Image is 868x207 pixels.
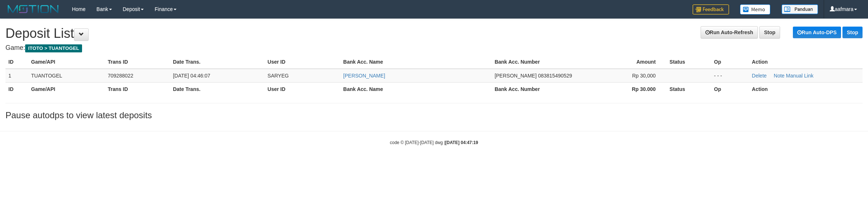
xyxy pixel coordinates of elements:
strong: [DATE] 04:47:19 [445,140,478,145]
th: Bank Acc. Name [340,55,492,69]
th: Game/API [28,55,105,69]
h3: Pause autodps to view latest deposits [5,111,863,120]
th: Bank Acc. Number [492,55,591,69]
a: Run Auto-Refresh [701,26,758,39]
th: User ID [265,55,341,69]
th: Date Trans. [170,55,264,69]
span: SARYEG [268,73,289,79]
td: 1 [5,69,28,83]
th: User ID [265,82,341,96]
span: ITOTO > TUANTOGEL [25,44,82,52]
img: Feedback.jpg [693,4,729,15]
th: Op [711,55,749,69]
th: Action [749,82,863,96]
a: Stop [842,27,863,38]
th: ID [5,55,28,69]
th: Bank Acc. Number [492,82,591,96]
td: TUANTOGEL [28,69,105,83]
span: 709288022 [108,73,133,79]
th: Date Trans. [170,82,264,96]
img: MOTION_logo.png [5,4,61,15]
span: 083815490529 [538,73,572,79]
th: Game/API [28,82,105,96]
a: [PERSON_NAME] [343,73,385,79]
th: Trans ID [105,55,170,69]
th: Trans ID [105,82,170,96]
span: [PERSON_NAME] [495,73,536,79]
span: [DATE] 04:46:07 [173,73,210,79]
th: Amount [591,55,667,69]
th: Op [711,82,749,96]
span: Rp 30,000 [632,73,656,79]
th: Bank Acc. Name [340,82,492,96]
th: Rp 30.000 [591,82,667,96]
th: ID [5,82,28,96]
img: panduan.png [782,4,818,14]
th: Status [667,82,711,96]
a: Stop [759,26,780,39]
td: - - - [711,69,749,83]
small: code © [DATE]-[DATE] dwg | [390,140,478,145]
a: Manual Link [786,73,814,79]
th: Status [667,55,711,69]
img: Button%20Memo.svg [740,4,771,15]
h1: Deposit List [5,26,863,41]
a: Run Auto-DPS [793,27,841,38]
a: Delete [752,73,767,79]
h4: Game: [5,44,863,52]
th: Action [749,55,863,69]
a: Note [774,73,785,79]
